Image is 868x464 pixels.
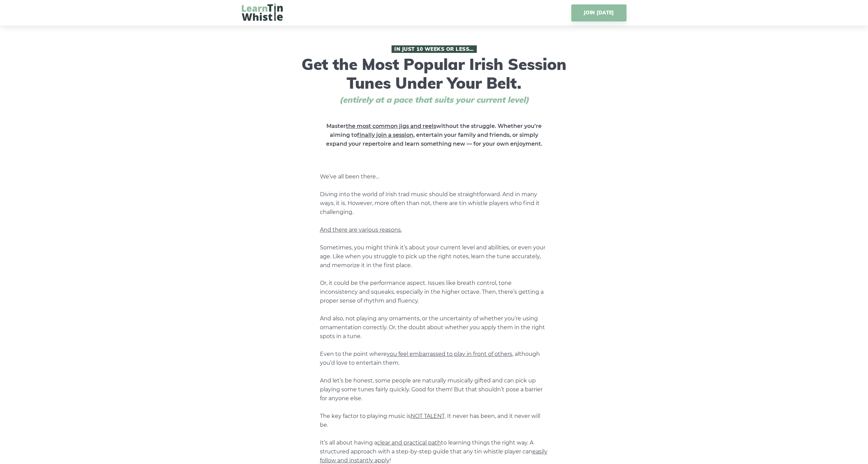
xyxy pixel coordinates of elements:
[357,132,413,138] span: finally join a session
[387,351,512,357] span: you feel embarrassed to play in front of others
[377,439,441,446] span: clear and practical path
[327,95,542,105] span: (entirely at a pace that suits your current level)
[320,448,547,464] span: easily follow and instantly apply
[242,3,283,21] img: LearnTinWhistle.com
[320,227,402,233] span: And there are various reasons.
[346,123,436,129] span: the most common jigs and reels
[392,45,477,53] span: In Just 10 Weeks or Less…
[411,413,445,419] span: NOT TALENT
[571,4,626,21] a: JOIN [DATE]
[299,45,569,105] h1: Get the Most Popular Irish Session Tunes Under Your Belt.
[326,123,542,147] strong: Master without the struggle. Whether you’re aiming to , entertain your family and friends, or sim...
